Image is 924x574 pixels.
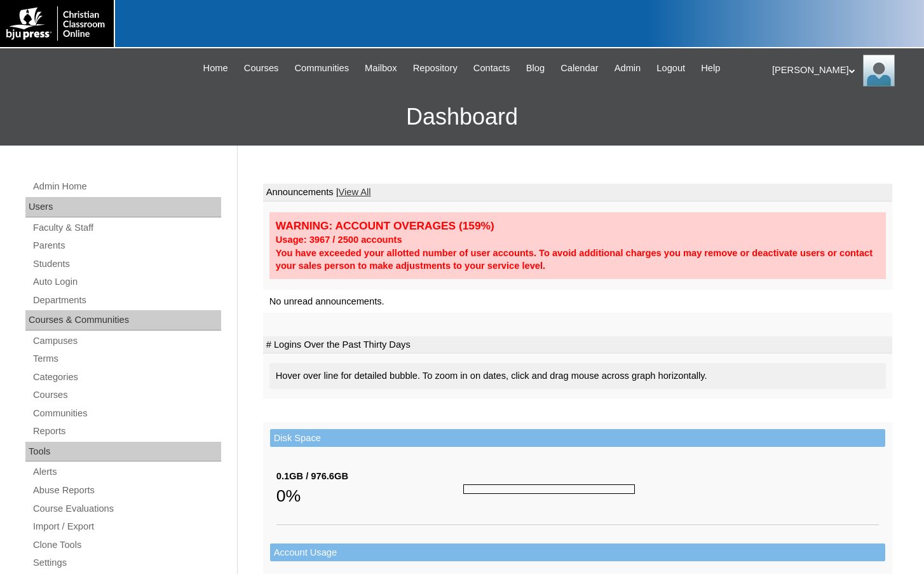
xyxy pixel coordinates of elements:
span: Repository [413,61,458,76]
a: Import / Export [32,519,221,535]
td: Account Usage [270,543,885,562]
td: No unread announcements. [263,290,892,313]
div: Users [25,197,221,217]
span: Help [701,61,720,76]
a: Communities [288,61,355,76]
a: Help [695,61,726,76]
span: Calendar [561,61,598,76]
span: Home [203,61,228,76]
div: Courses & Communities [25,310,221,331]
span: Mailbox [365,61,397,76]
a: Faculty & Staff [32,220,221,236]
a: Abuse Reports [32,482,221,498]
a: View All [339,187,371,197]
a: Home [197,61,234,76]
td: # Logins Over the Past Thirty Days [263,336,892,354]
span: Courses [244,61,279,76]
span: Contacts [473,61,510,76]
div: 0.1GB / 976.6GB [276,470,463,483]
div: You have exceeded your allotted number of user accounts. To avoid additional charges you may remo... [276,247,880,273]
a: Departments [32,292,221,308]
h3: Dashboard [6,88,918,146]
strong: Usage: 3967 / 2500 accounts [276,235,402,245]
div: 0% [276,483,463,509]
a: Parents [32,238,221,254]
div: Tools [25,442,221,462]
div: WARNING: ACCOUNT OVERAGES (159%) [276,219,880,233]
a: Course Evaluations [32,501,221,517]
a: Reports [32,423,221,439]
a: Logout [650,61,691,76]
td: Announcements | [263,184,892,202]
a: Communities [32,406,221,421]
a: Categories [32,369,221,385]
a: Settings [32,555,221,571]
a: Clone Tools [32,537,221,553]
span: Communities [294,61,349,76]
a: Students [32,256,221,272]
a: Auto Login [32,274,221,290]
a: Contacts [467,61,517,76]
span: Admin [615,61,641,76]
a: Calendar [554,61,604,76]
div: Hover over line for detailed bubble. To zoom in on dates, click and drag mouse across graph horiz... [269,363,886,389]
a: Mailbox [358,61,404,76]
a: Courses [32,387,221,403]
a: Admin Home [32,179,221,195]
img: logo-white.png [6,6,107,41]
a: Campuses [32,333,221,349]
div: [PERSON_NAME] [772,55,911,86]
a: Repository [407,61,464,76]
a: Courses [238,61,285,76]
a: Alerts [32,464,221,480]
a: Blog [520,61,551,76]
a: Terms [32,351,221,367]
a: Admin [608,61,648,76]
td: Disk Space [270,429,885,448]
span: Blog [526,61,545,76]
img: Melanie Sevilla [863,55,895,86]
span: Logout [656,61,685,76]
